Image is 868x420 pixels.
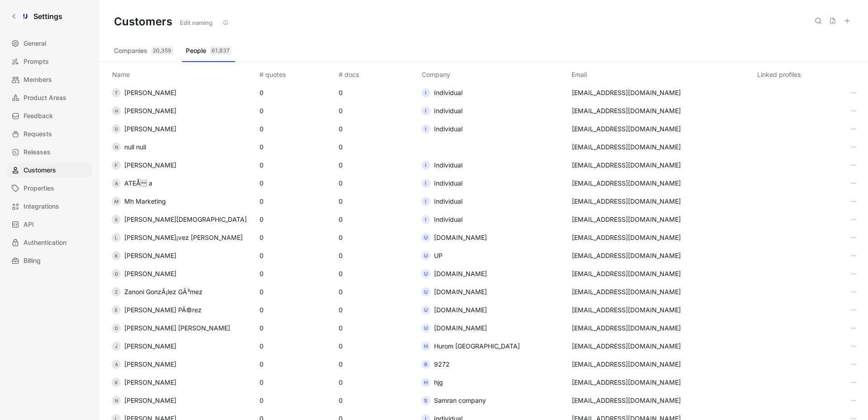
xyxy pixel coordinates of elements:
a: Prompts [7,54,92,69]
button: A[PERSON_NAME] [108,357,179,372]
td: 0 [337,319,416,337]
td: 0 [258,102,337,120]
span: Individual [434,196,462,207]
div: u [421,305,430,315]
span: Integrations [24,201,59,212]
span: Authentication [24,237,66,248]
span: 9272 [434,359,450,370]
span: ATEÅ a [124,179,152,187]
td: 0 [258,373,337,391]
button: ZZanoni GonzÃ¡lez GÃ³mez [108,285,206,299]
div: J [112,342,121,351]
span: Mh Marketing [124,197,166,205]
td: 0 [258,319,337,337]
span: Hurom [GEOGRAPHIC_DATA] [434,341,520,352]
td: 0 [337,301,416,319]
span: Members [24,74,52,85]
h1: Customers [114,15,172,28]
button: D[PERSON_NAME] [108,267,179,281]
td: 0 [337,156,416,174]
span: [EMAIL_ADDRESS][DOMAIN_NAME] [572,161,681,169]
button: [EMAIL_ADDRESS][DOMAIN_NAME] [569,104,684,118]
div: I [421,215,430,224]
a: Members [7,72,92,87]
td: 0 [258,229,337,247]
span: [EMAIL_ADDRESS][DOMAIN_NAME] [572,360,681,368]
a: Customers [7,163,92,177]
span: [PERSON_NAME] [124,396,176,404]
td: 0 [337,210,416,229]
button: IIndividual [418,212,466,227]
div: I [421,197,430,206]
button: Edit naming [176,16,217,29]
td: 0 [258,210,337,229]
td: 0 [337,283,416,301]
button: IIndividual [418,158,466,172]
div: A [112,360,121,369]
span: [PERSON_NAME] [124,360,176,368]
div: D [112,124,121,134]
div: L [112,233,121,242]
span: [PERSON_NAME] [124,107,176,115]
div: E [112,305,121,315]
span: Product Areas [24,92,66,103]
button: HHurom [GEOGRAPHIC_DATA] [418,339,523,353]
span: API [24,219,34,230]
span: Releases [24,147,51,157]
button: [EMAIL_ADDRESS][DOMAIN_NAME] [569,86,684,100]
a: Requests [7,127,92,141]
button: SSamran company [418,393,489,408]
span: [EMAIL_ADDRESS][DOMAIN_NAME] [572,378,681,386]
span: [PERSON_NAME] [124,270,176,277]
span: [DOMAIN_NAME] [434,305,487,315]
span: [EMAIL_ADDRESS][DOMAIN_NAME] [572,288,681,296]
td: 0 [258,301,337,319]
a: Authentication [7,235,92,250]
span: [PERSON_NAME][DEMOGRAPHIC_DATA] [124,215,247,223]
span: Name [108,71,133,78]
td: 0 [258,192,337,210]
button: [EMAIL_ADDRESS][DOMAIN_NAME] [569,122,684,136]
div: D [112,269,121,278]
div: N [112,396,121,405]
button: [EMAIL_ADDRESS][DOMAIN_NAME] [569,158,684,172]
div: S [421,396,430,405]
td: 0 [337,120,416,138]
div: u [421,287,430,296]
th: # docs [337,62,416,84]
td: 0 [337,247,416,265]
span: [EMAIL_ADDRESS][DOMAIN_NAME] [572,270,681,277]
button: 99272 [418,357,453,372]
span: Individual [434,160,462,171]
th: # quotes [258,62,337,84]
span: [DOMAIN_NAME] [434,232,487,243]
span: [EMAIL_ADDRESS][DOMAIN_NAME] [572,306,681,314]
td: 0 [337,174,416,192]
div: 61,837 [210,46,231,55]
div: I [421,161,430,170]
button: F[PERSON_NAME] [108,158,179,172]
a: Releases [7,145,92,159]
button: IIndividual [418,86,466,100]
button: L[PERSON_NAME]¡vez [PERSON_NAME] [108,230,246,245]
div: 9 [421,360,430,369]
div: h [421,378,430,387]
button: IIndividual [418,194,466,209]
div: Z [112,287,121,296]
span: Individual [434,214,462,225]
div: F [112,161,121,170]
td: 0 [258,355,337,373]
a: Integrations [7,199,92,214]
span: Prompts [24,56,49,67]
td: 0 [258,138,337,156]
button: u[DOMAIN_NAME] [418,285,490,299]
div: D [112,324,121,333]
a: API [7,217,92,232]
td: 0 [337,84,416,102]
span: [EMAIL_ADDRESS][DOMAIN_NAME] [572,179,681,187]
button: u[DOMAIN_NAME] [418,321,490,335]
button: E[PERSON_NAME] PÃ©rez [108,303,205,317]
div: n [112,143,121,152]
span: [PERSON_NAME] [124,161,176,169]
button: MMh Marketing [108,194,169,209]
